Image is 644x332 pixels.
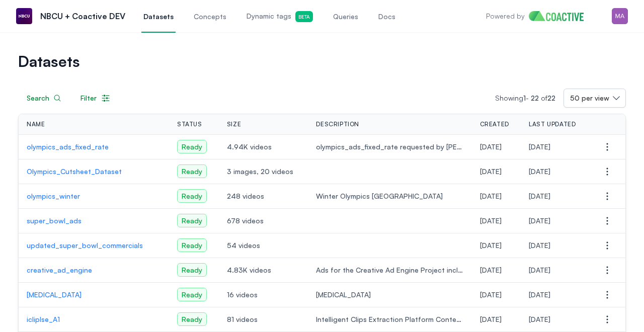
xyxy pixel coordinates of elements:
span: Wednesday, May 28, 2025 at 10:16:08 PM UTC [480,142,502,151]
span: olympics_ads_fixed_rate requested by [PERSON_NAME] [316,142,463,152]
button: 50 per view [563,89,626,108]
img: Menu for the logged in user [612,8,628,24]
button: Filter [72,89,119,108]
span: Beta [295,11,313,22]
a: Olympics_Cutsheet_Dataset [27,167,161,177]
span: Dynamic tags [247,11,313,22]
span: Queries [333,12,358,22]
span: Created [480,120,509,128]
span: Thursday, March 20, 2025 at 7:32:46 PM UTC [480,290,502,299]
span: Friday, April 25, 2025 at 5:04:35 PM UTC [529,167,550,176]
span: Wednesday, April 2, 2025 at 5:51:11 PM UTC [480,216,502,225]
span: 678 videos [227,216,300,226]
p: NBCU + Coactive DEV [40,10,125,22]
span: Concepts [194,12,226,22]
span: 16 videos [227,290,300,300]
span: [MEDICAL_DATA] [316,290,463,300]
span: Ready [177,164,207,178]
span: Wednesday, July 16, 2025 at 8:28:23 PM UTC [529,290,550,299]
span: Wednesday, April 2, 2025 at 5:37:46 PM UTC [480,241,502,250]
span: Friday, April 4, 2025 at 7:00:32 PM UTC [529,192,550,200]
a: icliplse_A1 [27,314,161,324]
span: 54 videos [227,240,300,251]
a: [MEDICAL_DATA] [27,290,161,300]
span: 248 videos [227,191,300,201]
span: Ads for the Creative Ad Engine Project including Olympics, Super Bowl, Engagement and NBA [316,265,463,275]
span: Ready [177,238,207,252]
span: Ready [177,288,207,301]
span: Wednesday, April 2, 2025 at 7:59:12 PM UTC [480,192,502,200]
span: Wednesday, July 30, 2025 at 4:04:08 PM UTC [529,266,550,274]
span: Description [316,120,359,128]
a: creative_ad_engine [27,265,161,275]
img: Home [529,11,592,21]
a: updated_super_bowl_commercials [27,240,161,251]
button: Search [18,89,70,108]
span: 4.83K videos [227,265,300,275]
span: Last Updated [529,120,576,128]
div: Filter [80,93,111,103]
p: Showing - [495,93,563,103]
span: Datasets [143,12,174,22]
span: Thursday, March 27, 2025 at 1:09:11 PM UTC [480,266,502,274]
span: 22 [531,94,539,102]
span: Name [27,120,45,128]
span: of [541,94,555,102]
span: 50 per view [570,93,609,103]
span: Ready [177,312,207,326]
span: Ready [177,189,207,203]
span: Status [177,120,202,128]
span: 22 [547,94,555,102]
span: Intelligent Clips Extraction Platform Content with 1 reality TV show [316,314,463,324]
span: Ready [177,140,207,153]
span: 1 [523,94,526,102]
span: Thursday, May 29, 2025 at 9:13:28 PM UTC [529,142,550,151]
span: 3 images, 20 videos [227,167,300,177]
span: 4.94K videos [227,142,300,152]
span: Size [227,120,241,128]
span: 81 videos [227,314,300,324]
span: Wednesday, April 2, 2025 at 6:00:57 PM UTC [529,216,550,225]
a: olympics_winter [27,191,161,201]
span: Monday, March 17, 2025 at 7:27:30 AM UTC [480,315,502,323]
img: NBCU + Coactive DEV [16,8,32,24]
a: super_bowl_ads [27,216,161,226]
h1: Datasets [18,54,626,68]
p: Powered by [486,11,525,21]
span: Ready [177,263,207,277]
span: Ready [177,214,207,227]
span: Friday, April 25, 2025 at 5:01:02 PM UTC [480,167,502,176]
a: olympics_ads_fixed_rate [27,142,161,152]
span: Monday, March 17, 2025 at 2:23:49 PM UTC [529,315,550,323]
span: Wednesday, April 2, 2025 at 5:40:59 PM UTC [529,241,550,250]
div: Search [27,93,61,103]
span: Winter Olympics [GEOGRAPHIC_DATA] [316,191,463,201]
